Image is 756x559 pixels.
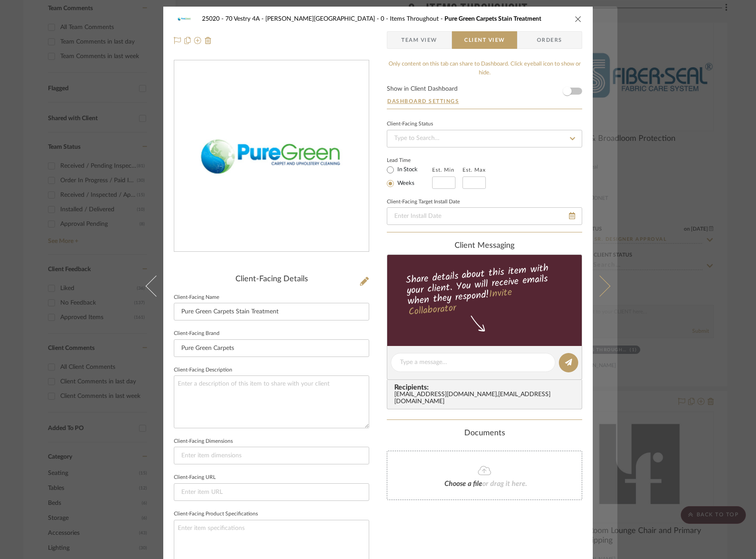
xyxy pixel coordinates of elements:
[394,391,578,405] div: [EMAIL_ADDRESS][DOMAIN_NAME] , [EMAIL_ADDRESS][DOMAIN_NAME]
[387,130,582,147] input: Type to Search…
[574,15,582,23] button: close
[444,16,541,22] span: Pure Green Carpets Stain Treatment
[401,31,437,49] span: Team View
[174,303,369,320] input: Enter Client-Facing Item Name
[527,31,572,49] span: Orders
[174,368,232,372] label: Client-Facing Description
[174,475,216,480] label: Client-Facing URL
[202,16,381,22] span: 25020 - 70 Vestry 4A - [PERSON_NAME][GEOGRAPHIC_DATA]
[174,295,219,300] label: Client-Facing Name
[387,200,460,204] label: Client-Facing Target Install Date
[394,383,578,391] span: Recipients:
[432,167,455,173] label: Est. Min
[387,60,582,77] div: Only content on this tab can share to Dashboard. Click eyeball icon to show or hide.
[205,37,212,44] img: Remove from project
[387,207,582,225] input: Enter Install Date
[174,61,369,252] div: 0
[381,16,444,22] span: 0 - Items Throughout
[387,429,582,438] div: Documents
[386,261,584,320] div: Share details about this item with your client. You will receive emails when they respond!
[174,275,369,284] div: Client-Facing Details
[387,164,432,189] mat-radio-group: Select item type
[174,10,195,28] img: e198faa7-df6f-49d6-9e63-558867547140_48x40.jpg
[396,180,415,188] label: Weeks
[482,480,527,487] span: or drag it here.
[396,166,418,174] label: In Stock
[444,480,482,487] span: Choose a file
[462,167,486,173] label: Est. Max
[387,241,582,251] div: client Messaging
[174,512,258,516] label: Client-Facing Product Specifications
[174,439,233,444] label: Client-Facing Dimensions
[174,331,220,336] label: Client-Facing Brand
[174,483,369,501] input: Enter item URL
[387,97,459,105] button: Dashboard Settings
[387,156,432,164] label: Lead Time
[174,447,369,464] input: Enter item dimensions
[174,339,369,357] input: Enter Client-Facing Brand
[387,122,433,126] div: Client-Facing Status
[464,31,505,49] span: Client View
[176,61,367,252] img: e198faa7-df6f-49d6-9e63-558867547140_436x436.jpg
